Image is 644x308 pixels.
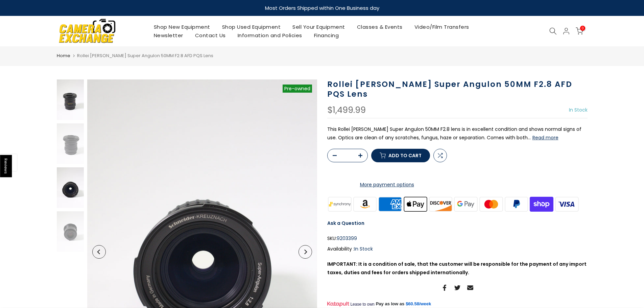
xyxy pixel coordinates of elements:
[148,31,189,40] a: Newsletter
[232,31,308,40] a: Information and Policies
[327,261,587,276] strong: IMPORTANT: It is a condition of sale, that the customer will be responsible for the payment of an...
[287,23,351,31] a: Sell Your Equipment
[216,23,287,31] a: Shop Used Equipment
[57,79,84,120] img: Rollei Schneider Super Angulon 50MM F2.8 AFD PQS Lens for SLX, 6002,6006 Lenses - Medium Format D...
[354,245,373,252] span: In Stock
[57,123,84,164] img: Rollei Schneider Super Angulon 50MM F2.8 AFD PQS Lens for SLX, 6002,6006 Lenses - Medium Format D...
[265,4,379,11] strong: Most Orders Shipped within One Business day
[388,153,422,158] span: Add to cart
[308,31,345,40] a: Financing
[467,284,473,292] a: Share on Email
[371,149,430,162] button: Add to cart
[327,245,588,253] div: Availability :
[454,284,460,292] a: Share on Twitter
[189,31,232,40] a: Contact Us
[576,27,583,35] a: 0
[554,196,579,212] img: visa
[376,301,405,307] span: Pay as low as
[92,245,106,259] button: Previous
[57,211,84,252] img: Rollei Schneider Super Angulon 50MM F2.8 AFD PQS Lens for SLX, 6002,6006 Lenses - Medium Format D...
[77,52,213,59] span: Rollei [PERSON_NAME] Super Angulon 50MM F2.8 AFD PQS Lens
[529,196,554,212] img: shopify pay
[569,106,588,113] span: In Stock
[453,196,479,212] img: google pay
[532,135,558,141] button: Read more
[378,196,403,212] img: american express
[504,196,529,212] img: paypal
[352,196,378,212] img: amazon payments
[403,196,428,212] img: apple pay
[327,106,366,115] div: $1,499.99
[299,245,312,259] button: Next
[327,181,447,189] a: More payment options
[327,234,588,243] div: SKU:
[406,301,431,307] a: $60.58/week
[408,23,475,31] a: Video/Film Transfers
[428,196,453,212] img: discover
[327,220,364,227] a: Ask a Question
[337,234,357,243] span: 9203399
[57,52,70,59] a: Home
[478,196,504,212] img: master
[580,26,585,31] span: 0
[442,284,448,292] a: Share on Facebook
[350,302,374,307] span: Lease to own
[327,125,588,142] p: This Rollei [PERSON_NAME] Super Angulon 50MM F2.8 lens is in excellent condition and shows normal...
[327,196,353,212] img: synchrony
[57,167,84,208] img: Rollei Schneider Super Angulon 50MM F2.8 AFD PQS Lens for SLX, 6002,6006 Lenses - Medium Format D...
[148,23,216,31] a: Shop New Equipment
[351,23,408,31] a: Classes & Events
[327,79,588,99] h1: Rollei [PERSON_NAME] Super Angulon 50MM F2.8 AFD PQS Lens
